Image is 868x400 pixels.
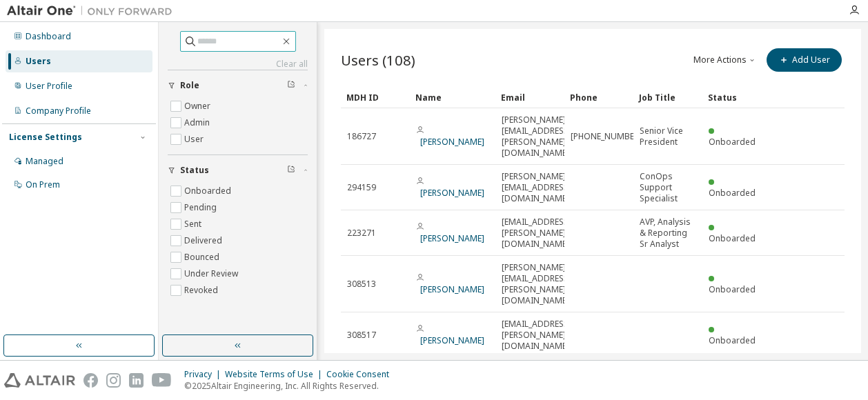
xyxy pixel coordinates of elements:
[415,86,490,108] div: Name
[502,114,571,159] span: [PERSON_NAME][EMAIL_ADDRESS][PERSON_NAME][DOMAIN_NAME]
[420,187,484,199] a: [PERSON_NAME]
[420,283,484,295] a: [PERSON_NAME]
[347,131,376,142] span: 186727
[640,217,696,250] span: AVP, Analysis & Reporting Sr Analyst
[502,171,571,204] span: [PERSON_NAME][EMAIL_ADDRESS][DOMAIN_NAME]
[341,50,415,70] span: Users (108)
[708,86,766,108] div: Status
[184,266,241,282] label: Under Review
[168,155,308,186] button: Status
[184,369,225,380] div: Privacy
[184,282,221,299] label: Revoked
[26,31,71,42] div: Dashboard
[639,86,697,108] div: Job Title
[326,369,397,380] div: Cookie Consent
[168,59,308,70] a: Clear all
[184,249,222,266] label: Bounced
[570,86,628,108] div: Phone
[129,373,144,388] img: linkedin.svg
[184,199,219,216] label: Pending
[287,80,295,91] span: Clear filter
[709,283,756,295] span: Onboarded
[640,126,696,148] span: Senior Vice President
[502,217,571,250] span: [EMAIL_ADDRESS][PERSON_NAME][DOMAIN_NAME]
[571,131,642,142] span: [PHONE_NUMBER]
[184,98,213,114] label: Owner
[502,319,571,352] span: [EMAIL_ADDRESS][PERSON_NAME][DOMAIN_NAME]
[709,136,756,148] span: Onboarded
[347,182,376,193] span: 294159
[640,171,696,204] span: ConOps Support Specialist
[9,132,82,143] div: License Settings
[225,369,326,380] div: Website Terms of Use
[180,165,209,176] span: Status
[106,373,121,388] img: instagram.svg
[347,330,376,341] span: 308517
[420,334,484,346] a: [PERSON_NAME]
[346,86,404,108] div: MDH ID
[168,70,308,101] button: Role
[184,380,397,392] p: © 2025 Altair Engineering, Inc. All Rights Reserved.
[83,373,98,388] img: facebook.svg
[709,334,756,346] span: Onboarded
[26,179,60,190] div: On Prem
[420,232,484,244] a: [PERSON_NAME]
[7,4,179,18] img: Altair One
[692,48,758,72] button: More Actions
[184,232,225,249] label: Delivered
[501,86,559,108] div: Email
[4,373,75,388] img: altair_logo.svg
[709,187,756,199] span: Onboarded
[26,81,72,92] div: User Profile
[287,165,295,176] span: Clear filter
[26,106,91,117] div: Company Profile
[184,114,213,131] label: Admin
[502,262,571,306] span: [PERSON_NAME][EMAIL_ADDRESS][PERSON_NAME][DOMAIN_NAME]
[420,136,484,148] a: [PERSON_NAME]
[26,156,63,167] div: Managed
[184,216,204,232] label: Sent
[709,232,756,244] span: Onboarded
[184,183,234,199] label: Onboarded
[184,131,206,148] label: User
[152,373,172,388] img: youtube.svg
[347,279,376,290] span: 308513
[26,56,51,67] div: Users
[767,48,842,72] button: Add User
[180,80,199,91] span: Role
[347,228,376,239] span: 223271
